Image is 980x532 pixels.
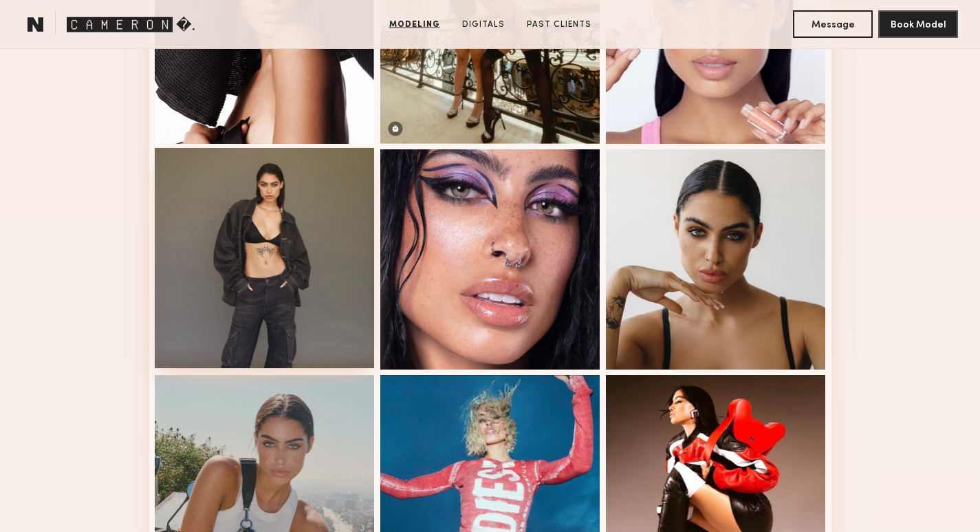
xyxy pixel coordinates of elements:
[521,19,597,31] a: Past Clients
[878,10,958,38] button: Book Model
[878,18,958,30] a: Book Model
[384,19,446,31] a: Modeling
[67,14,195,38] span: 🅲🅰🅼🅴🆁🅾🅽 �.
[457,19,510,31] a: Digitals
[793,10,873,38] button: Message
